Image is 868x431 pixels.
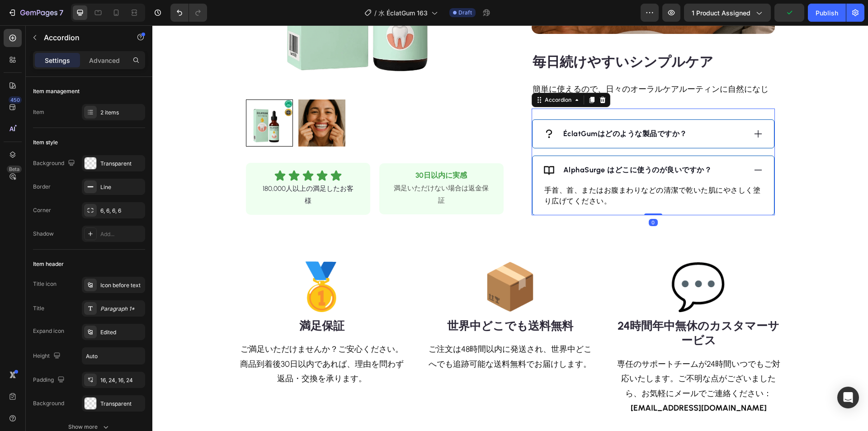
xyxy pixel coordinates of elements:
[33,183,51,191] div: Border
[100,281,143,289] div: Icon before text
[241,159,336,180] span: 満足いただけない場合は返金保証
[170,4,207,22] div: Undo/Redo
[33,304,44,313] div: Title
[33,108,44,116] div: Item
[100,376,143,384] div: 16, 24, 16, 24
[45,56,70,65] p: Settings
[276,317,440,346] p: ご注文は48時間以内に発送され、世界中どこへでも追跡可能な送料無料でお届けします。
[33,280,57,288] div: Title icon
[808,4,846,22] button: Publish
[275,232,441,292] h2: 📦
[89,56,120,65] p: Advanced
[837,387,859,408] div: Open Intercom Messenger
[82,348,145,364] input: Auto
[380,28,561,45] strong: 毎日続けやすいシンプルケア
[4,4,67,22] button: 7
[496,194,505,201] div: 0
[33,399,64,407] div: Background
[100,230,143,238] div: Add...
[458,9,472,17] span: Draft
[410,102,536,115] div: Rich Text Editor. Editing area: main
[7,166,22,173] div: Beta
[374,8,377,18] span: /
[464,332,628,390] p: 専任のサポートチームが24時間いつでもご対応いたします。ご不明な点がございましたら、お気軽にメールでご連絡ください：
[100,183,143,191] div: Line
[392,160,610,181] p: 手首、首、またはお腹まわりなどの清潔で乾いた肌にやさしく塗り広げてください。
[152,25,868,431] iframe: Design area
[816,8,838,18] div: Publish
[100,305,143,313] div: Paragraph 1*
[100,160,143,168] div: Transparent
[410,138,561,152] div: Rich Text Editor. Editing area: main
[9,96,22,104] div: 450
[33,230,54,238] div: Shadow
[465,294,627,322] strong: 24時間年中無休のカスタマーサービス
[478,378,614,388] strong: [EMAIL_ADDRESS][DOMAIN_NAME]
[33,138,58,147] div: Item style
[379,27,623,46] h2: Rich Text Editor. Editing area: main
[463,232,629,292] h2: 💬
[380,58,622,82] p: 簡単に使えるので、日々のオーラルケアルーティンに自然になじみます。
[44,32,121,43] p: Accordion
[87,232,253,292] h2: 🥇
[692,8,750,18] span: 1 product assigned
[391,71,421,79] div: Accordion
[33,87,80,95] div: Item management
[411,140,560,149] strong: AlphaSurge はどこに使うのが良いですか？
[33,350,62,362] div: Height
[100,400,143,408] div: Transparent
[100,109,143,117] div: 2 items
[88,317,252,360] p: ご満足いただけませんか？ご安心ください。商品到着後30日以内であれば、理由を問わず返品・交換を承ります。
[147,294,192,307] strong: 満足保証
[100,207,143,215] div: 6, 6, 6, 6
[684,4,771,22] button: 1 product assigned
[100,328,143,336] div: Edited
[33,260,64,268] div: Item header
[59,7,63,18] p: 7
[33,327,64,335] div: Expand icon
[411,104,535,113] strong: ÉclatGumはどのような製品ですか？
[33,374,66,386] div: Padding
[379,57,623,83] div: Rich Text Editor. Editing area: main
[33,157,77,170] div: Background
[263,146,315,155] strong: 30日以内に実感
[33,206,51,214] div: Corner
[295,294,421,307] strong: 世界中どこでも送料無料
[380,28,622,45] p: ⁠⁠⁠⁠⁠⁠⁠
[378,8,428,18] span: 水 ÉclatGum 163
